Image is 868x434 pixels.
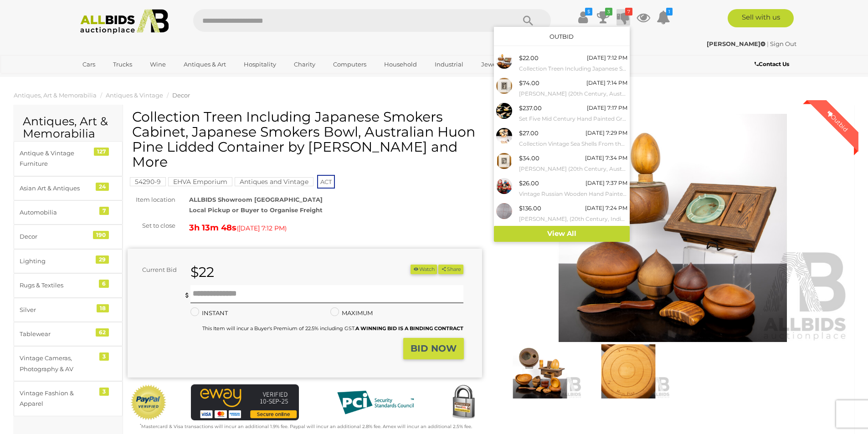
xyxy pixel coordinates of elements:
small: This Item will incur a Buyer's Premium of 22.5% including GST. [202,325,463,332]
label: MAXIMUM [330,308,373,318]
small: Set Five Mid Century Hand Painted Graduating Sized Ceramic Flying Wall Ducks [519,114,627,124]
div: [DATE] 7:17 PM [587,103,627,113]
img: 54311-2a.jpg [496,203,512,219]
div: [DATE] 7:14 PM [586,78,627,88]
a: Antique & Vintage Furniture 127 [14,141,123,176]
a: Cars [77,57,101,72]
div: 3 [99,388,109,396]
div: $237.00 [519,103,542,113]
a: $22.00 [DATE] 7:12 PM Collection Treen Including Japanese Smokers Cabinet, Japanese Smokers Bowl,... [494,51,630,76]
div: Lighting [20,256,95,266]
div: Silver [20,305,95,315]
a: $34.00 [DATE] 7:34 PM [PERSON_NAME] (20th Century, Australian, [DATE]-[DATE]), Now Do the Enterin... [494,151,630,176]
small: [PERSON_NAME] (20th Century, Australian, [DATE]-[DATE]), Scene One, Collotype From Original Pen D... [519,89,627,99]
i: 1 [666,8,673,15]
div: 7 [99,207,109,215]
i: 3 [605,8,612,15]
button: Search [505,9,551,32]
a: Asian Art & Antiques 24 [14,176,123,200]
span: Antiques, Art & Memorabilia [14,92,97,99]
img: Official PayPal Seal [130,384,167,421]
small: Collection Treen Including Japanese Smokers Cabinet, Japanese Smokers Bowl, Australian Huon Pine ... [519,64,627,74]
li: Watch this item [411,265,437,274]
div: [DATE] 7:12 PM [587,53,627,63]
a: Wine [144,57,172,72]
small: Mastercard & Visa transactions will incur an additional 1.9% fee. Paypal will incur an additional... [140,424,472,429]
div: Antique & Vintage Furniture [20,148,95,169]
small: Vintage Russian Wooden Hand Painted Babushka Doll with Seven Layers [519,189,627,199]
a: 3 [596,9,610,26]
a: Outbid [550,33,574,40]
a: Vintage Fashion & Apparel 3 [14,381,123,416]
label: INSTANT [190,308,228,318]
img: Allbids.com.au [75,9,174,34]
strong: 3h 13m 48s [189,223,236,233]
img: eWAY Payment Gateway [191,384,299,420]
a: Tablewear 62 [14,322,123,346]
div: [DATE] 7:24 PM [585,203,627,213]
div: Decor [20,231,95,242]
a: Household [378,57,423,72]
span: ACT [317,175,335,189]
a: Decor [172,92,190,99]
div: 29 [96,255,109,264]
div: 3 [99,352,109,361]
div: $34.00 [519,153,539,163]
a: Sell with us [728,9,794,27]
div: $22.00 [519,53,539,63]
a: [PERSON_NAME] [707,40,767,47]
h1: Collection Treen Including Japanese Smokers Cabinet, Japanese Smokers Bowl, Australian Huon Pine ... [132,109,480,169]
div: [DATE] 7:37 PM [586,178,627,188]
a: Decor 190 [14,225,123,249]
div: [DATE] 7:34 PM [585,153,627,163]
img: 54290-12a.jpg [496,128,512,144]
div: 190 [93,231,109,239]
div: Rugs & Textiles [20,280,95,291]
div: Set to close [121,220,182,231]
strong: $22 [190,264,214,281]
div: 62 [96,328,109,337]
div: $27.00 [519,128,539,138]
div: Vintage Fashion & Apparel [20,388,95,409]
div: Item location [121,194,182,205]
img: Collection Treen Including Japanese Smokers Cabinet, Japanese Smokers Bowl, Australian Huon Pine ... [498,344,582,398]
a: Jewellery [475,57,515,72]
img: PCI DSS compliant [330,384,421,421]
strong: [PERSON_NAME] [707,40,765,47]
a: Automobilia 7 [14,200,123,225]
span: [DATE] 7:12 PM [238,224,285,232]
a: 1 [657,9,670,26]
div: $136.00 [519,203,541,214]
span: | [767,40,769,47]
b: Contact Us [755,61,789,67]
a: Charity [288,57,321,72]
div: 127 [94,148,109,156]
div: Outbid [817,100,858,142]
a: Lighting 29 [14,249,123,273]
a: Antiques & Vintage [106,92,163,99]
img: Collection Treen Including Japanese Smokers Cabinet, Japanese Smokers Bowl, Australian Huon Pine ... [496,114,850,342]
a: $ [576,9,590,26]
strong: BID NOW [411,343,457,354]
div: Asian Art & Antiques [20,183,95,194]
a: Hospitality [238,57,282,72]
a: View All [494,226,630,242]
div: Automobilia [20,207,95,218]
small: [PERSON_NAME], (20th Century, Indigenous-Australian, C1964-2024), [GEOGRAPHIC_DATA] (2022), Origi... [519,214,627,224]
img: 54279-12a.jpg [496,103,512,119]
a: $27.00 [DATE] 7:29 PM Collection Vintage Sea Shells From the Philippines Including Clam and Spind... [494,126,630,151]
button: Share [438,265,463,274]
a: $237.00 [DATE] 7:17 PM Set Five Mid Century Hand Painted Graduating Sized Ceramic Flying Wall Ducks [494,101,630,126]
a: Antiques & Art [178,57,232,72]
b: A WINNING BID IS A BINDING CONTRACT [355,325,463,332]
div: [DATE] 7:29 PM [586,128,627,138]
mark: Antiques and Vintage [235,177,313,186]
strong: Local Pickup or Buyer to Organise Freight [189,206,323,214]
h2: Antiques, Art & Memorabilia [23,115,113,140]
a: $136.00 [DATE] 7:24 PM [PERSON_NAME], (20th Century, Indigenous-Australian, C1964-2024), [GEOGRAP... [494,201,630,226]
div: 6 [99,280,109,288]
small: Collection Vintage Sea Shells From the Philippines Including Clam and Spindle Examples [519,139,627,149]
span: ( ) [236,225,287,232]
div: $74.00 [519,78,539,88]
